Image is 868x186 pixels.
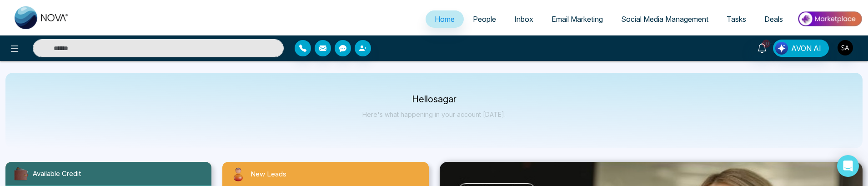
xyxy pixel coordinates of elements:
[230,166,247,183] img: newLeads.svg
[33,169,81,179] span: Available Credit
[612,10,717,28] a: Social Media Management
[751,40,773,55] a: 10+
[464,10,505,28] a: People
[505,10,542,28] a: Inbox
[362,96,506,103] p: Hello sagar
[717,10,755,28] a: Tasks
[13,166,29,182] img: availableCredit.svg
[362,111,506,118] p: Here's what happening in your account [DATE].
[15,6,69,29] img: Nova CRM Logo
[755,10,792,28] a: Deals
[251,169,286,180] span: New Leads
[837,155,859,177] div: Open Intercom Messenger
[791,43,821,54] span: AVON AI
[621,15,708,24] span: Social Media Management
[764,15,783,24] span: Deals
[514,15,533,24] span: Inbox
[435,15,455,24] span: Home
[473,15,496,24] span: People
[838,40,853,55] img: User Avatar
[542,10,612,28] a: Email Marketing
[552,15,603,24] span: Email Marketing
[426,10,464,28] a: Home
[762,40,770,48] span: 10+
[797,9,863,29] img: Market-place.gif
[727,15,746,24] span: Tasks
[775,42,788,55] img: Lead Flow
[773,40,829,57] button: AVON AI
